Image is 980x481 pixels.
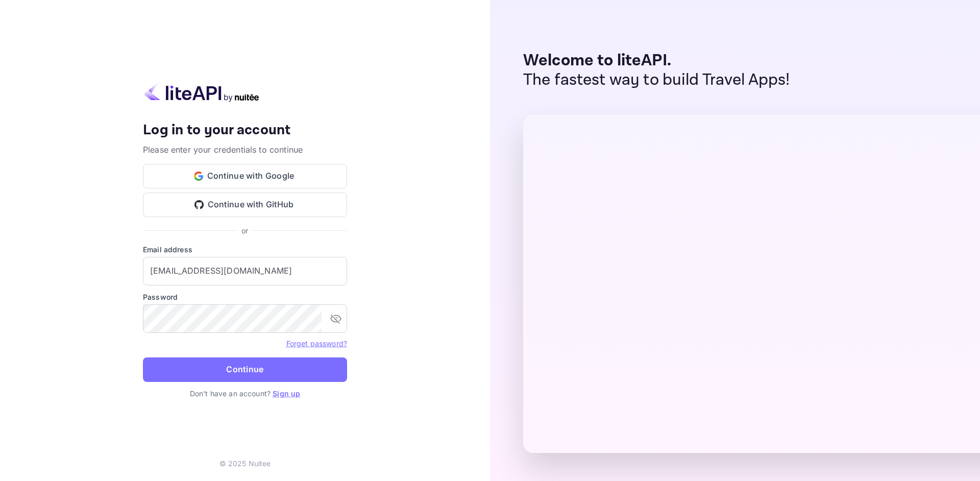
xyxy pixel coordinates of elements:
p: or [241,225,248,236]
label: Password [143,292,347,302]
input: Enter your email address [143,257,347,285]
a: Forget password? [286,338,347,348]
a: Forget password? [286,339,347,348]
h4: Log in to your account [143,122,347,139]
p: Welcome to liteAPI. [523,51,790,70]
a: Sign up [273,389,300,398]
button: Continue [143,357,347,382]
p: Don't have an account? [143,388,347,399]
p: The fastest way to build Travel Apps! [523,70,790,90]
button: Continue with Google [143,164,347,188]
img: liteapi [143,82,260,102]
button: toggle password visibility [326,308,346,329]
p: © 2025 Nuitee [219,458,271,469]
button: Continue with GitHub [143,193,347,217]
p: Please enter your credentials to continue [143,143,347,156]
label: Email address [143,244,347,255]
